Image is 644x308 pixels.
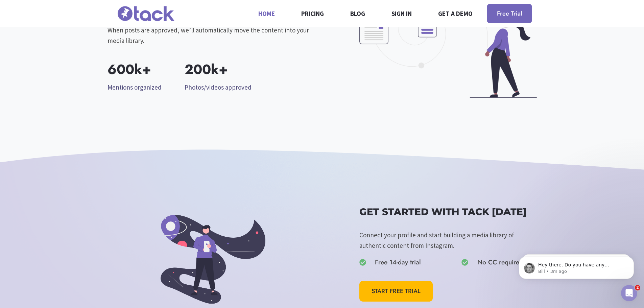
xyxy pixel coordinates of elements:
[372,286,421,296] span: START FREE TRIAL
[255,4,477,22] nav: Primary Navigation
[375,257,421,267] span: Free 14-day trial​
[621,285,637,301] iframe: Intercom live chat
[359,207,537,216] h2: GET STARTED WITH TACK [DATE]
[359,230,537,251] p: Connect your profile and start building a media library of authentic content from Instagram.
[297,4,328,22] a: Pricing
[185,60,228,79] strong: 200k+
[255,4,279,22] a: Home
[185,83,315,92] p: Photos/videos approved
[434,4,477,22] a: Get a demo
[477,257,523,267] span: No CC required
[108,25,315,46] p: When posts are approved, we’ll automatically move the content into your media library.
[347,4,369,22] a: Blog
[388,4,416,22] a: Sign in
[108,83,185,92] p: Mentions organized
[112,2,180,25] img: tack
[509,242,644,290] iframe: Intercom notifications message
[359,281,433,302] a: START FREE TRIAL
[108,63,185,76] p: 600k+
[635,285,640,290] span: 2
[487,4,532,24] a: Free Trial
